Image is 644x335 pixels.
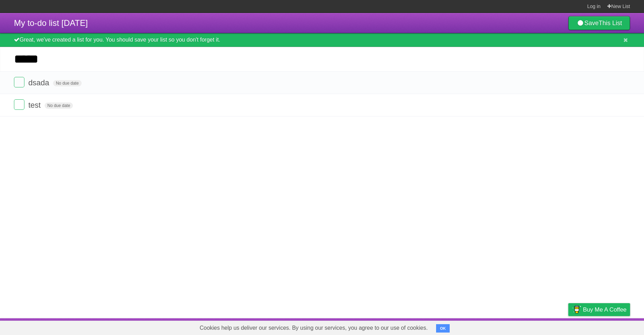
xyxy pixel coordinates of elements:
[14,99,24,110] label: Done
[568,303,630,316] a: Buy me a coffee
[436,324,450,333] button: OK
[559,320,577,333] a: Privacy
[28,101,42,109] span: test
[14,77,24,87] label: Done
[599,20,622,27] b: This List
[499,320,527,333] a: Developers
[536,320,551,333] a: Terms
[45,102,73,109] span: No due date
[583,304,627,316] span: Buy me a coffee
[568,16,630,30] a: SaveThis List
[14,18,88,28] span: My to-do list [DATE]
[475,320,490,333] a: About
[53,80,81,86] span: No due date
[193,321,435,335] span: Cookies help us deliver our services. By using our services, you agree to our use of cookies.
[572,304,581,315] img: Buy me a coffee
[586,320,630,333] a: Suggest a feature
[28,78,51,87] span: dsada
